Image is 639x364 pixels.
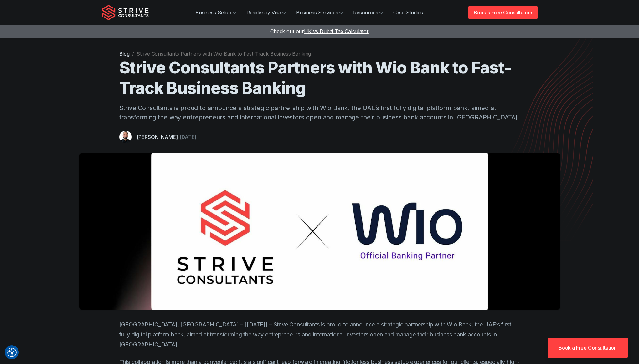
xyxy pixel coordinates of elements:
img: Revisit consent button [7,348,17,357]
button: Consent Preferences [7,348,17,357]
h1: Strive Consultants Partners with Wio Bank to Fast-Track Business Banking [119,58,520,98]
a: Book a Free Consultation [468,6,537,19]
a: Book a Free Consultation [548,338,628,358]
a: Business Services [291,6,348,19]
img: aDXDSydWJ-7kSlbU_Untitleddesign-75-.png [119,131,132,143]
a: Blog [119,51,130,57]
a: Case Studies [388,6,428,19]
a: Residency Visa [241,6,291,19]
img: Strive Consultants [102,5,149,20]
span: UK vs Dubai Tax Calculator [304,28,369,34]
span: / [132,51,134,57]
p: Strive Consultants is proud to announce a strategic partnership with Wio Bank, the UAE’s first fu... [119,103,520,122]
span: - [178,134,180,140]
a: Check out ourUK vs Dubai Tax Calculator [270,28,369,34]
a: Business Setup [190,6,241,19]
img: wio x Strive [79,153,560,310]
time: [DATE] [180,134,196,140]
p: [GEOGRAPHIC_DATA], [GEOGRAPHIC_DATA] – [[DATE]] – Strive Consultants is proud to announce a strat... [119,320,520,350]
a: [PERSON_NAME] [137,134,178,140]
li: Strive Consultants Partners with Wio Bank to Fast-Track Business Banking [137,50,311,58]
a: Resources [348,6,388,19]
